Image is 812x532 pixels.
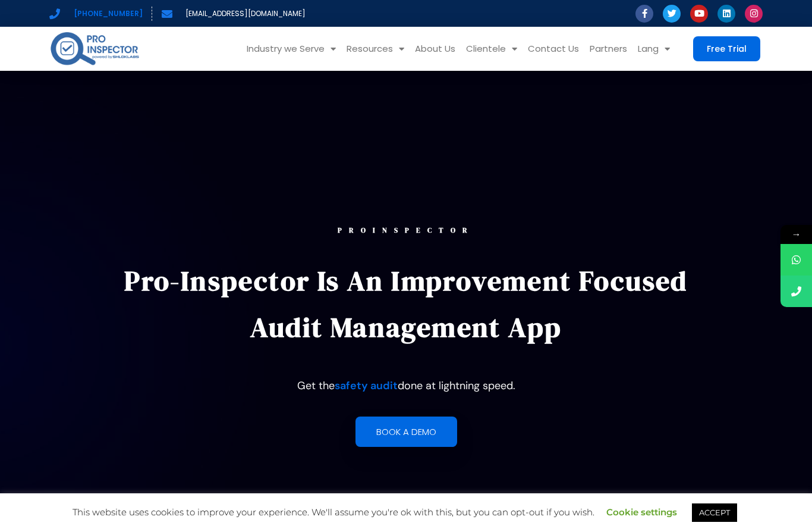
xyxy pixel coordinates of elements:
a: Contact Us [523,27,584,71]
img: pro-inspector-logo [49,30,140,67]
a: Resources [341,27,410,71]
span: → [780,225,812,244]
span: Book a demo [376,427,436,436]
a: Industry we Serve [241,27,341,71]
a: [EMAIL_ADDRESS][DOMAIN_NAME] [162,7,306,21]
a: safety audit [335,378,398,393]
div: PROINSPECTOR [107,227,705,234]
span: [EMAIL_ADDRESS][DOMAIN_NAME] [182,7,306,21]
nav: Menu [159,27,675,71]
span: This website uses cookies to improve your experience. We'll assume you're ok with this, but you c... [73,506,740,518]
a: Free Trial [693,36,760,61]
p: Get the done at lightning speed. [107,375,705,396]
a: About Us [410,27,461,71]
a: Lang [632,27,675,71]
a: Cookie settings [606,506,677,518]
a: Clientele [461,27,523,71]
a: [PHONE_NUMBER] [74,7,143,21]
span: Free Trial [707,45,747,53]
a: ACCEPT [692,503,737,522]
p: Pro-Inspector is an improvement focused audit management app [107,258,705,351]
a: Book a demo [355,417,457,447]
a: Partners [584,27,632,71]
